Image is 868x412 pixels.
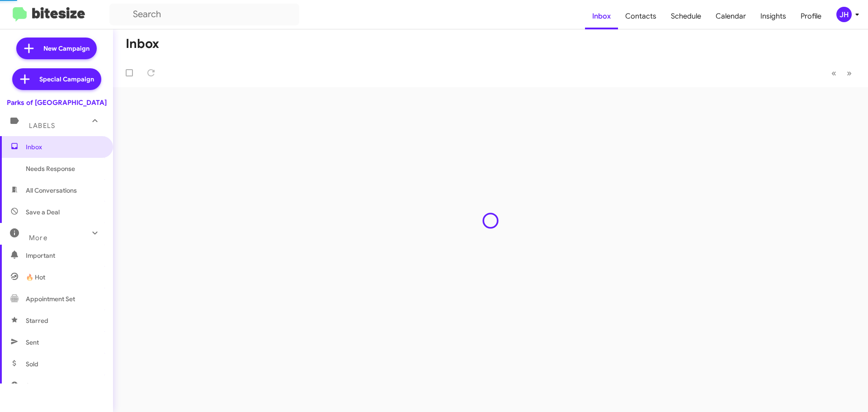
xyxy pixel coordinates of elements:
a: New Campaign [16,38,97,59]
span: More [29,234,47,242]
a: Calendar [708,3,753,29]
span: 🔥 Hot [26,273,45,282]
span: Needs Response [26,164,103,173]
a: Inbox [585,3,618,29]
h1: Inbox [126,37,159,51]
span: Special Campaign [39,75,94,84]
button: Previous [826,64,842,82]
span: » [847,67,852,79]
a: Contacts [618,3,664,29]
span: Labels [29,122,55,130]
nav: Page navigation example [826,64,857,82]
span: Save a Deal [26,208,60,217]
button: JH [829,7,858,22]
a: Schedule [664,3,708,29]
div: JH [836,7,852,22]
span: Sold [26,360,38,369]
button: Next [841,64,857,82]
span: Inbox [26,142,103,152]
a: Profile [793,3,829,29]
span: Starred [26,316,48,325]
span: « [831,67,836,79]
a: Special Campaign [12,68,101,90]
span: Important [26,251,103,260]
div: Parks of [GEOGRAPHIC_DATA] [7,98,107,107]
span: New Campaign [43,44,90,53]
span: All Conversations [26,186,77,195]
span: Appointment Set [26,294,75,303]
span: Sold Responded [26,381,74,390]
a: Insights [753,3,793,29]
input: Search [109,4,299,25]
span: Sent [26,338,39,347]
